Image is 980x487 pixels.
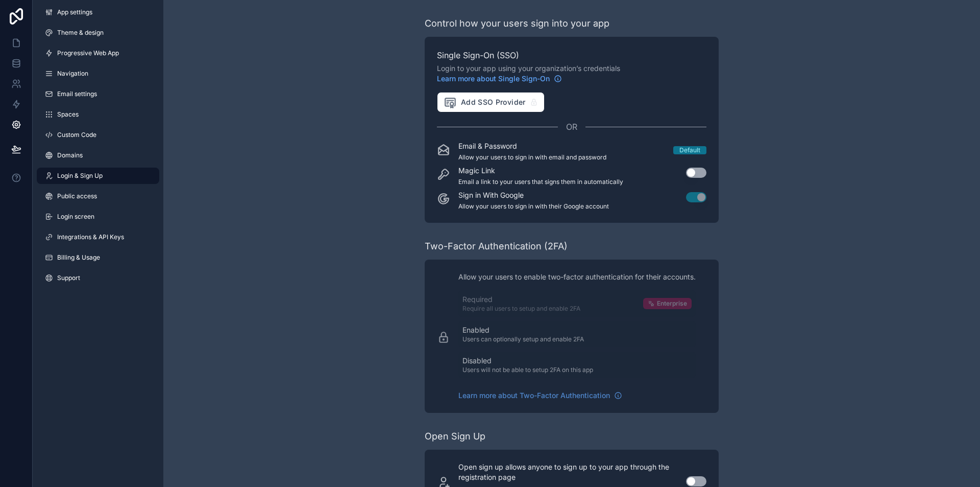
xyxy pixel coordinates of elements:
[458,462,674,482] p: Open sign up allows anyone to sign up to your app through the registration page
[425,239,568,253] div: Two-Factor Authentication (2FA)
[462,366,593,374] p: Users will not be able to setup 2FA on this app
[458,190,609,200] p: Sign in With Google
[437,92,545,112] button: Add SSO Provider
[462,325,584,335] p: Enabled
[458,202,609,211] p: Allow your users to sign in with their Google account
[37,229,159,245] a: Integrations & API Keys
[462,305,580,313] p: Require all users to setup and enable 2FA
[458,272,696,282] p: Allow your users to enable two-factor authentication for their accounts.
[657,299,687,308] span: Enterprise
[462,356,593,366] p: Disabled
[458,153,606,161] p: Allow your users to sign in with email and password
[437,74,550,84] span: Learn more about Single Sign-On
[37,25,159,41] a: Theme & design
[566,121,577,133] span: OR
[57,49,119,57] span: Progressive Web App
[57,274,80,282] span: Support
[57,29,104,37] span: Theme & design
[57,8,92,16] span: App settings
[37,168,159,184] a: Login & Sign Up
[57,90,97,98] span: Email settings
[444,96,526,109] span: Add SSO Provider
[37,127,159,143] a: Custom Code
[437,49,706,61] span: Single Sign-On (SSO)
[458,178,623,186] p: Email a link to your users that signs them in automatically
[458,166,623,176] p: Magic Link
[37,4,159,20] a: App settings
[37,270,159,286] a: Support
[437,63,706,84] span: Login to your app using your organization’s credentials
[458,390,610,401] span: Learn more about Two-Factor Authentication
[37,208,159,225] a: Login screen
[425,429,485,444] div: Open Sign Up
[57,151,83,159] span: Domains
[37,188,159,204] a: Public access
[37,45,159,61] a: Progressive Web App
[37,147,159,164] a: Domains
[37,249,159,266] a: Billing & Usage
[57,131,96,139] span: Custom Code
[57,213,94,221] span: Login screen
[57,110,79,119] span: Spaces
[462,335,584,343] p: Users can optionally setup and enable 2FA
[57,192,97,200] span: Public access
[37,86,159,102] a: Email settings
[57,233,124,241] span: Integrations & API Keys
[37,65,159,82] a: Navigation
[425,16,609,31] div: Control how your users sign into your app
[57,69,88,78] span: Navigation
[437,74,562,84] a: Learn more about Single Sign-On
[679,146,700,154] div: Default
[458,141,606,151] p: Email & Password
[37,106,159,123] a: Spaces
[57,253,100,262] span: Billing & Usage
[462,294,580,305] p: Required
[57,172,103,180] span: Login & Sign Up
[458,390,622,401] a: Learn more about Two-Factor Authentication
